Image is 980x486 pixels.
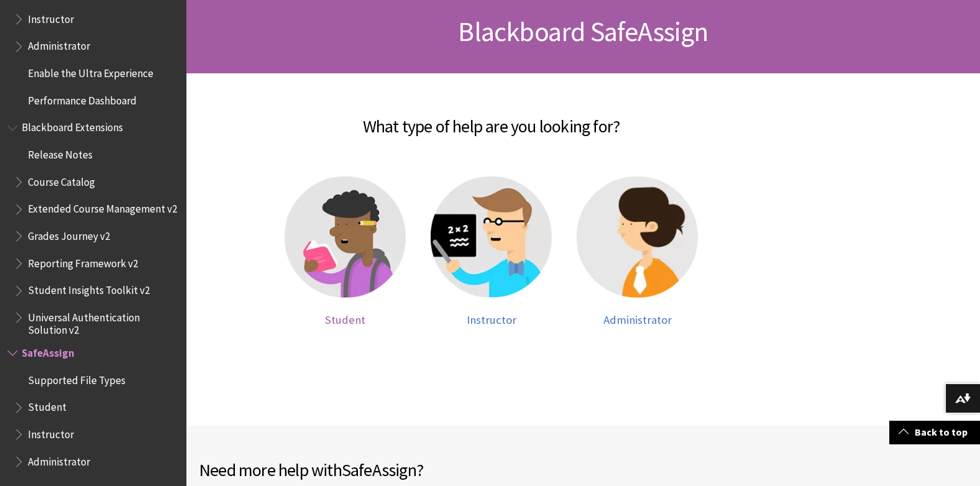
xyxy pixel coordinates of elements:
span: Blackboard SafeAssign [458,14,708,48]
span: SafeAssign [342,459,416,481]
span: Instructor [28,9,74,25]
span: Administrator [28,451,90,468]
span: Universal Authentication Solution v2 [28,307,178,336]
span: Grades Journey v2 [28,226,110,242]
img: Instructor help [431,177,552,298]
h2: What type of help are you looking for? [199,98,784,139]
span: Course Catalog [28,172,95,188]
span: Blackboard Extensions [22,117,123,134]
h2: Need more help with ? [199,457,584,483]
span: Administrator [28,36,90,53]
a: Administrator help Administrator [577,177,698,326]
span: Student [325,313,365,327]
img: Student help [285,177,406,298]
span: Performance Dashboard [28,90,137,107]
span: Instructor [28,424,74,441]
img: Administrator help [577,177,698,298]
span: Reporting Framework v2 [28,253,138,270]
span: SafeAssign [22,342,75,359]
span: Extended Course Management v2 [28,199,177,216]
span: Instructor [467,313,516,327]
a: Instructor help Instructor [431,177,552,326]
span: Student [28,397,66,414]
span: Supported File Types [28,370,126,387]
span: Release Notes [28,144,93,161]
a: Back to top [889,421,980,444]
span: Administrator [603,313,672,327]
nav: Book outline for Blackboard Extensions [7,117,179,337]
a: Student help Student [285,177,406,326]
span: Enable the Ultra Experience [28,63,153,80]
nav: Book outline for Blackboard SafeAssign [7,342,179,472]
span: Student Insights Toolkit v2 [28,280,150,297]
